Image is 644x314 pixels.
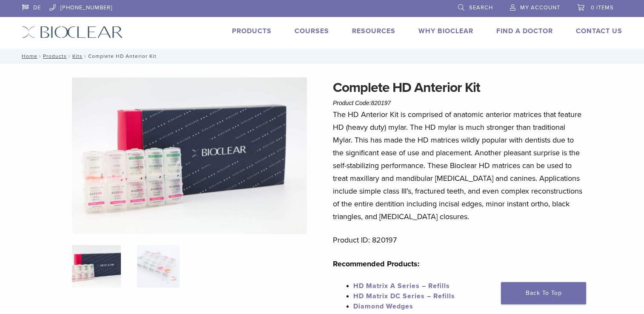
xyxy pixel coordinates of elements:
[137,245,180,288] img: Complete HD Anterior Kit - Image 2
[72,53,83,59] a: Kits
[333,77,583,98] h1: Complete HD Anterior Kit
[520,4,560,11] span: My Account
[67,54,72,58] span: /
[576,27,622,35] a: Contact Us
[353,302,413,311] a: Diamond Wedges
[591,4,614,11] span: 0 items
[333,259,420,268] strong: Recommended Products:
[16,49,629,64] nav: Complete HD Anterior Kit
[37,54,43,58] span: /
[295,27,329,35] a: Courses
[232,27,272,35] a: Products
[333,100,391,106] span: Product Code:
[72,77,307,234] img: IMG_8088 (1)
[353,282,450,290] a: HD Matrix A Series – Refills
[22,26,123,38] img: Bioclear
[83,54,88,58] span: /
[496,27,553,35] a: Find A Doctor
[333,234,583,246] p: Product ID: 820197
[501,282,586,304] a: Back To Top
[469,4,493,11] span: Search
[19,53,37,59] a: Home
[352,27,395,35] a: Resources
[72,245,121,288] img: IMG_8088-1-324x324.jpg
[418,27,473,35] a: Why Bioclear
[353,292,455,300] a: HD Matrix DC Series – Refills
[333,108,583,223] p: The HD Anterior Kit is comprised of anatomic anterior matrices that feature HD (heavy duty) mylar...
[371,100,391,106] span: 820197
[43,53,67,59] a: Products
